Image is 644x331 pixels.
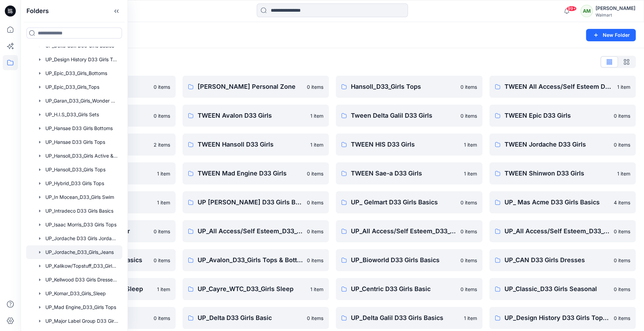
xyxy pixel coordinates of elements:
[336,105,482,127] a: Tween Delta Galil D33 Girls0 items
[336,76,482,98] a: Hansoll_D33_Girls Tops0 items
[504,169,613,178] p: TWEEN Shinwon D33 Girls
[307,257,323,264] p: 0 items
[182,105,329,127] a: TWEEN Avalon D33 Girls1 item
[504,111,610,120] p: TWEEN Epic D33 Girls
[489,249,636,271] a: UP_CAN D33 Girls Dresses0 items
[489,105,636,127] a: TWEEN Epic D33 Girls0 items
[182,249,329,271] a: UP_Avalon_D33_Girls Tops & Bottoms0 items
[566,6,577,11] span: 99+
[198,111,307,120] p: TWEEN Avalon D33 Girls
[504,140,610,149] p: TWEEN Jordache D33 Girls
[596,4,635,12] div: [PERSON_NAME]
[504,284,610,294] p: UP_Classic_D33 Girls Seasonal
[157,170,170,177] p: 1 item
[464,141,477,148] p: 1 item
[614,141,630,148] p: 0 items
[182,307,329,329] a: UP_Delta D33 Girls Basic0 items
[154,141,170,148] p: 2 items
[489,307,636,329] a: UP_Design History D33 Girls Tops & Bottoms0 items
[154,83,170,90] p: 0 items
[586,29,636,41] button: New Folder
[489,191,636,213] a: UP_ Mas Acme D33 Girls Basics4 items
[504,255,610,265] p: UP_CAN D33 Girls Dresses
[336,307,482,329] a: UP_Delta Galil D33 Girls Basics1 item
[182,134,329,156] a: TWEEN Hansoll D33 Girls1 item
[182,76,329,98] a: [PERSON_NAME] Personal Zone0 items
[198,140,307,149] p: TWEEN Hansoll D33 Girls
[489,162,636,184] a: TWEEN Shinwon D33 Girls1 item
[198,255,303,265] p: UP_Avalon_D33_Girls Tops & Bottoms
[351,226,456,236] p: UP_All Access/Self Esteem_D33_Girls Dresses
[460,83,477,90] p: 0 items
[157,286,170,293] p: 1 item
[198,82,303,92] p: [PERSON_NAME] Personal Zone
[464,170,477,177] p: 1 item
[614,257,630,264] p: 0 items
[504,313,610,323] p: UP_Design History D33 Girls Tops & Bottoms
[504,197,610,207] p: UP_ Mas Acme D33 Girls Basics
[198,226,303,236] p: UP_All Access/Self Esteem_D33_Girls Bottoms
[489,76,636,98] a: TWEEN All Access/Self Esteem D33 Girls1 item
[351,140,460,149] p: TWEEN HIS D33 Girls
[336,249,482,271] a: UP_Bioworld D33 Girls Basics0 items
[580,5,593,17] div: AM
[336,191,482,213] a: UP_ Gelmart D33 Girls Basics0 items
[182,191,329,213] a: UP [PERSON_NAME] D33 Girls Basics0 items
[614,314,630,322] p: 0 items
[336,162,482,184] a: TWEEN Sae-a D33 Girls1 item
[460,228,477,235] p: 0 items
[310,286,323,293] p: 1 item
[614,112,630,119] p: 0 items
[351,255,456,265] p: UP_Bioworld D33 Girls Basics
[307,83,323,90] p: 0 items
[460,199,477,206] p: 0 items
[464,314,477,322] p: 1 item
[154,228,170,235] p: 0 items
[614,286,630,293] p: 0 items
[198,313,303,323] p: UP_Delta D33 Girls Basic
[504,82,613,92] p: TWEEN All Access/Self Esteem D33 Girls
[154,112,170,119] p: 0 items
[617,170,630,177] p: 1 item
[154,257,170,264] p: 0 items
[307,314,323,322] p: 0 items
[307,228,323,235] p: 0 items
[182,220,329,242] a: UP_All Access/Self Esteem_D33_Girls Bottoms0 items
[489,220,636,242] a: UP_All Access/Self Esteem_D33_Girls Tops0 items
[336,220,482,242] a: UP_All Access/Self Esteem_D33_Girls Dresses0 items
[336,278,482,300] a: UP_Centric D33 Girls Basic0 items
[617,83,630,90] p: 1 item
[198,169,303,178] p: TWEEN Mad Engine D33 Girls
[351,313,460,323] p: UP_Delta Galil D33 Girls Basics
[489,134,636,156] a: TWEEN Jordache D33 Girls0 items
[157,199,170,206] p: 1 item
[351,197,456,207] p: UP_ Gelmart D33 Girls Basics
[154,314,170,322] p: 0 items
[460,286,477,293] p: 0 items
[596,12,635,18] div: Walmart
[336,134,482,156] a: TWEEN HIS D33 Girls1 item
[310,141,323,148] p: 1 item
[460,257,477,264] p: 0 items
[460,112,477,119] p: 0 items
[198,197,303,207] p: UP [PERSON_NAME] D33 Girls Basics
[307,170,323,177] p: 0 items
[351,169,460,178] p: TWEEN Sae-a D33 Girls
[351,284,456,294] p: UP_Centric D33 Girls Basic
[504,226,610,236] p: UP_All Access/Self Esteem_D33_Girls Tops
[614,228,630,235] p: 0 items
[198,284,307,294] p: UP_Cayre_WTC_D33_Girls Sleep
[489,278,636,300] a: UP_Classic_D33 Girls Seasonal0 items
[310,112,323,119] p: 1 item
[351,82,456,92] p: Hansoll_D33_Girls Tops
[351,111,456,120] p: Tween Delta Galil D33 Girls
[182,162,329,184] a: TWEEN Mad Engine D33 Girls0 items
[307,199,323,206] p: 0 items
[182,278,329,300] a: UP_Cayre_WTC_D33_Girls Sleep1 item
[614,199,630,206] p: 4 items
